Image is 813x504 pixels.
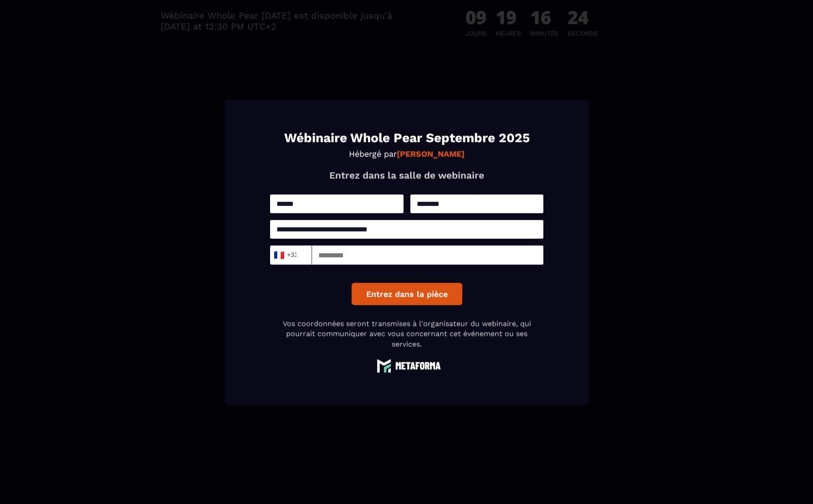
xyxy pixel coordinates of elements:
button: Entrez dans la pièce [351,283,462,305]
h1: Wébinaire Whole Pear Septembre 2025 [270,132,543,144]
p: Vos coordonnées seront transmises à l'organisateur du webinaire, qui pourrait communiquer avec vo... [270,319,543,349]
p: Entrez dans la salle de webinaire [270,169,543,181]
span: +33 [276,249,295,261]
span: 🇫🇷 [273,249,284,261]
div: Search for option [270,245,312,265]
input: Search for option [297,248,304,262]
img: logo [373,358,441,372]
p: Hébergé par [270,149,543,158]
strong: [PERSON_NAME] [397,149,465,158]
